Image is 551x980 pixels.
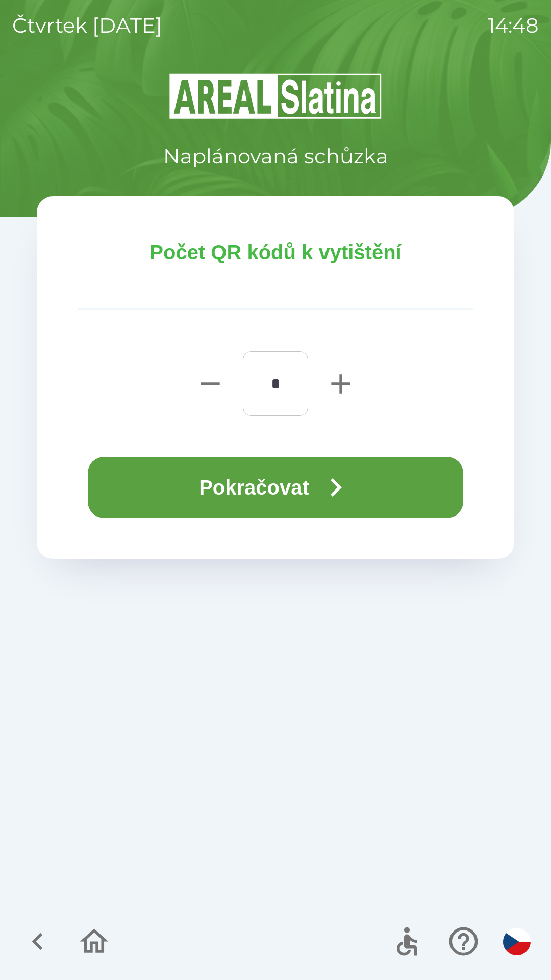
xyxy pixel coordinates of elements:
img: Logo [37,71,514,120]
p: čtvrtek [DATE] [12,10,162,41]
button: Pokračovat [88,457,463,518]
p: Počet QR kódů k vytištění [78,237,473,267]
p: Naplánovaná schůzka [163,141,388,171]
img: cs flag [503,928,531,955]
p: 14:48 [488,10,539,41]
